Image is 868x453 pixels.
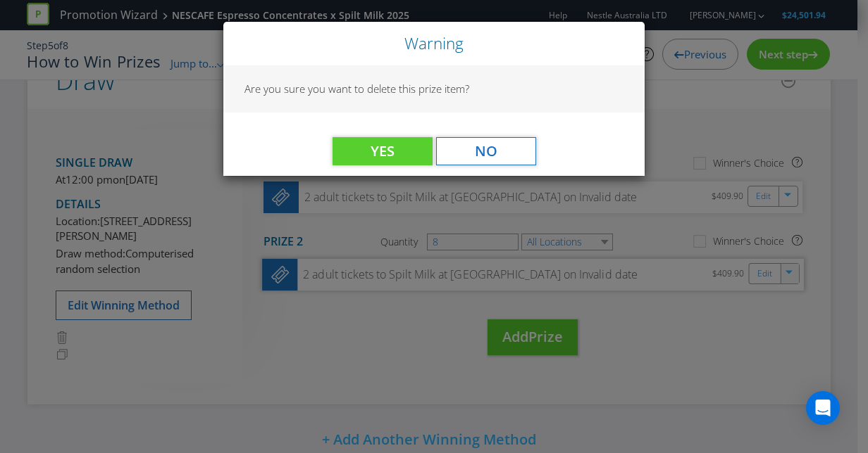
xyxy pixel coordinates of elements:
span: Warning [404,32,464,54]
div: Close [223,22,645,65]
div: Open Intercom Messenger [806,391,840,425]
button: Yes [333,137,433,165]
span: Yes [371,141,395,160]
button: No [436,137,536,165]
span: No [475,141,497,160]
div: Are you sure you want to delete this prize item? [223,65,645,112]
